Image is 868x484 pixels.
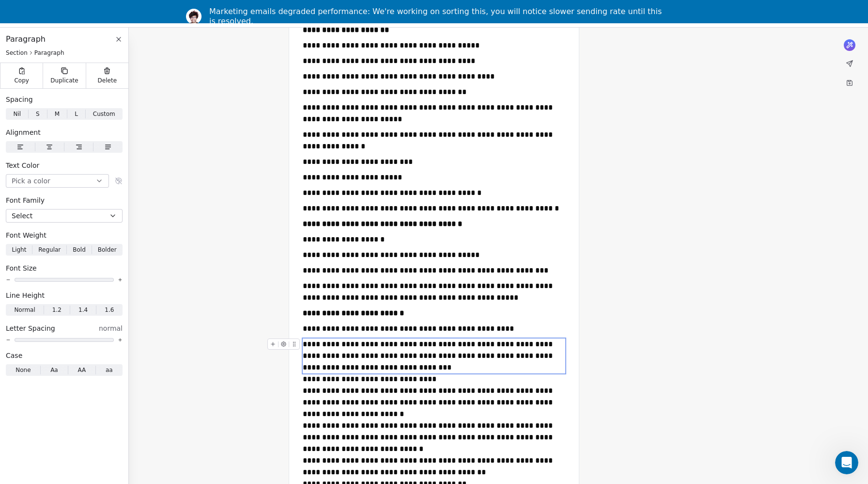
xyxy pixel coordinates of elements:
span: aa [106,366,113,374]
span: Custom [93,110,115,118]
span: Case [6,351,22,360]
span: Select [12,211,32,221]
div: Marketing emails degraded performance: We're working on sorting this, you will notice slower send... [209,7,666,26]
span: Text Color [6,161,39,170]
span: Bolder [98,245,117,254]
span: Delete [98,77,117,84]
span: Aa [50,366,58,374]
span: 1.4 [78,306,88,314]
span: Line Height [6,290,45,300]
span: Nil [13,110,21,118]
img: Profile image for Ram [186,9,201,24]
span: 1.6 [105,306,114,314]
iframe: Intercom live chat [835,451,858,474]
span: Letter Spacing [6,323,55,333]
span: normal [99,323,123,333]
span: M [55,110,60,118]
button: Pick a color [6,174,109,188]
span: Spacing [6,95,33,104]
span: Paragraph [6,33,46,45]
span: Alignment [6,128,41,137]
span: Font Family [6,195,45,205]
span: L [75,110,78,118]
span: 1.2 [52,306,62,314]
span: Bold [73,245,86,254]
span: Font Weight [6,230,46,240]
span: S [36,110,40,118]
span: Normal [14,306,35,314]
span: Light [12,245,26,254]
span: Duplicate [50,77,78,84]
span: Regular [38,245,61,254]
span: Paragraph [34,49,64,57]
span: Section [6,49,28,57]
span: Font Size [6,263,37,273]
span: Copy [14,77,29,84]
span: None [15,366,31,374]
span: AA [77,366,86,374]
